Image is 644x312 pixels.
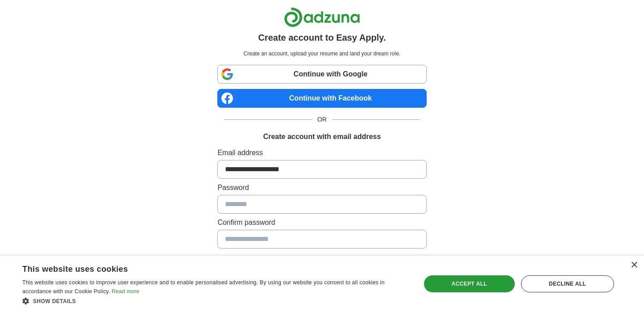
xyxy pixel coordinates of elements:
span: OR [312,115,332,124]
div: Show details [22,296,409,305]
h1: Create account with email address [263,131,381,142]
div: Accept all [424,275,515,292]
label: Password [217,182,426,193]
h1: Create account to Easy Apply. [258,31,386,44]
div: Decline all [521,275,614,292]
img: Adzuna logo [284,7,360,27]
a: Continue with Google [217,65,426,84]
div: Close [631,262,637,269]
span: This website uses cookies to improve user experience and to enable personalised advertising. By u... [22,279,385,295]
a: Read more, opens a new window [112,288,140,295]
span: Show details [33,298,76,304]
a: Continue with Facebook [217,89,426,108]
div: This website uses cookies [22,261,387,274]
p: Create an account, upload your resume and land your dream role. [219,50,424,58]
label: Confirm password [217,217,426,228]
label: Email address [217,148,426,158]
